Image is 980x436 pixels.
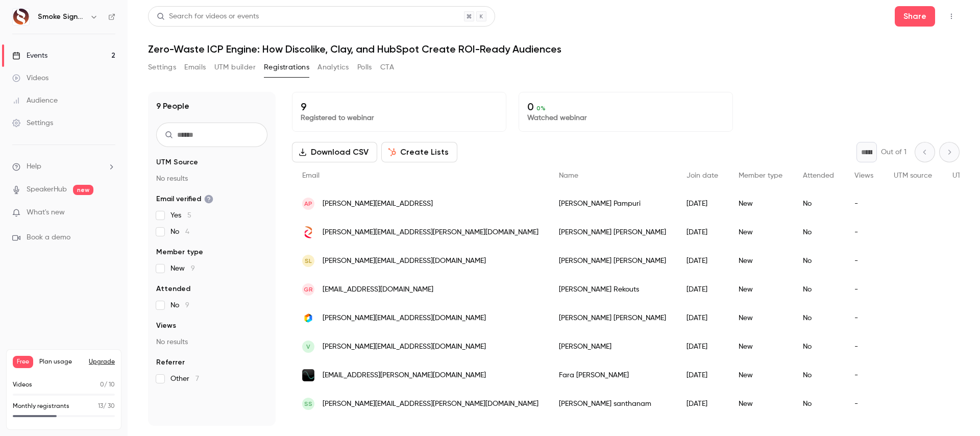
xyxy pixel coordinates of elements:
[844,361,884,390] div: -
[323,227,538,238] span: [PERSON_NAME][EMAIL_ADDRESS][PERSON_NAME][DOMAIN_NAME]
[549,304,676,332] div: [PERSON_NAME] [PERSON_NAME]
[323,284,433,295] span: [EMAIL_ADDRESS][DOMAIN_NAME]
[156,321,176,331] span: Views
[676,361,728,390] div: [DATE]
[185,302,189,309] span: 9
[185,228,189,235] span: 4
[739,172,782,179] span: Member type
[156,157,198,167] span: UTM Source
[549,247,676,275] div: [PERSON_NAME] [PERSON_NAME]
[148,59,176,76] button: Settings
[12,73,48,83] div: Videos
[170,374,199,384] span: Other
[302,226,314,238] img: qad.com
[323,342,486,352] span: [PERSON_NAME][EMAIL_ADDRESS][DOMAIN_NAME]
[881,147,906,157] p: Out of 1
[317,59,349,76] button: Analytics
[12,161,115,172] li: help-dropdown-opener
[187,212,191,219] span: 5
[100,382,104,388] span: 0
[793,332,844,361] div: No
[157,11,259,22] div: Search for videos or events
[844,247,884,275] div: -
[793,247,844,275] div: No
[549,218,676,247] div: [PERSON_NAME] [PERSON_NAME]
[728,189,793,218] div: New
[676,247,728,275] div: [DATE]
[728,218,793,247] div: New
[304,285,313,294] span: GR
[559,172,578,179] span: Name
[676,332,728,361] div: [DATE]
[728,390,793,418] div: New
[98,402,115,411] p: / 30
[156,174,267,184] p: No results
[323,313,486,324] span: [PERSON_NAME][EMAIL_ADDRESS][DOMAIN_NAME]
[98,403,103,409] span: 13
[844,275,884,304] div: -
[549,361,676,390] div: Fara [PERSON_NAME]
[323,370,486,381] span: [EMAIL_ADDRESS][PERSON_NAME][DOMAIN_NAME]
[728,247,793,275] div: New
[844,332,884,361] div: -
[156,157,267,384] section: facet-groups
[103,208,115,217] iframe: Noticeable Trigger
[844,218,884,247] div: -
[549,332,676,361] div: [PERSON_NAME]
[13,380,32,390] p: Videos
[527,101,724,113] p: 0
[156,247,203,257] span: Member type
[323,256,486,267] span: [PERSON_NAME][EMAIL_ADDRESS][DOMAIN_NAME]
[156,337,267,347] p: No results
[687,172,718,179] span: Join date
[38,12,86,22] h6: Smoke Signals AI
[676,218,728,247] div: [DATE]
[803,172,834,179] span: Attended
[12,51,47,61] div: Events
[793,304,844,332] div: No
[27,207,65,218] span: What's new
[844,390,884,418] div: -
[195,375,199,382] span: 7
[894,172,932,179] span: UTM source
[728,275,793,304] div: New
[536,105,546,112] span: 0 %
[156,194,213,204] span: Email verified
[793,361,844,390] div: No
[170,263,195,274] span: New
[156,357,185,368] span: Referrer
[148,43,960,55] h1: Zero-Waste ICP Engine: How Discolike, Clay, and HubSpot Create ROI-Ready Audiences
[170,227,189,237] span: No
[676,390,728,418] div: [DATE]
[844,304,884,332] div: -
[793,390,844,418] div: No
[191,265,195,272] span: 9
[302,172,320,179] span: Email
[793,189,844,218] div: No
[13,356,33,368] span: Free
[12,95,58,106] div: Audience
[156,100,189,112] h1: 9 People
[12,118,53,128] div: Settings
[306,342,310,351] span: V
[301,113,498,123] p: Registered to webinar
[323,399,538,409] span: [PERSON_NAME][EMAIL_ADDRESS][PERSON_NAME][DOMAIN_NAME]
[728,361,793,390] div: New
[27,161,41,172] span: Help
[728,332,793,361] div: New
[676,275,728,304] div: [DATE]
[844,189,884,218] div: -
[854,172,873,179] span: Views
[302,312,314,324] img: revops.shop
[305,256,312,265] span: SL
[793,275,844,304] div: No
[793,218,844,247] div: No
[302,369,314,381] img: speech-graphics.com
[304,399,312,408] span: ss
[184,59,206,76] button: Emails
[549,275,676,304] div: [PERSON_NAME] Rekouts
[39,358,83,366] span: Plan usage
[380,59,394,76] button: CTA
[676,304,728,332] div: [DATE]
[728,304,793,332] div: New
